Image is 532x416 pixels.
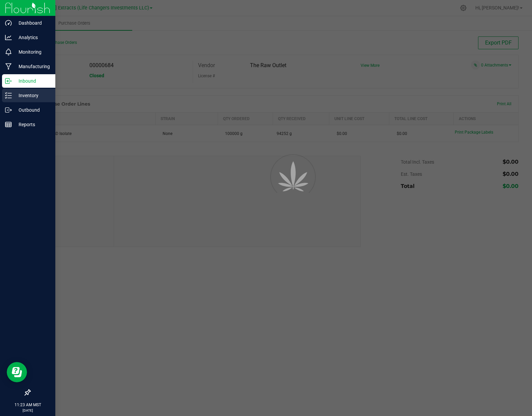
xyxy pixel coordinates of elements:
[5,20,12,26] inline-svg: Dashboard
[12,62,52,71] p: Manufacturing
[5,121,12,128] inline-svg: Reports
[12,33,52,41] p: Analytics
[12,91,52,100] p: Inventory
[12,48,52,56] p: Monitoring
[12,77,52,85] p: Inbound
[5,107,12,113] inline-svg: Outbound
[5,63,12,70] inline-svg: Manufacturing
[5,92,12,99] inline-svg: Inventory
[5,34,12,41] inline-svg: Analytics
[12,106,52,114] p: Outbound
[12,19,52,27] p: Dashboard
[5,78,12,84] inline-svg: Inbound
[12,120,52,129] p: Reports
[5,49,12,55] inline-svg: Monitoring
[3,408,52,413] p: [DATE]
[3,402,52,408] p: 11:23 AM MST
[7,362,27,382] iframe: Resource center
